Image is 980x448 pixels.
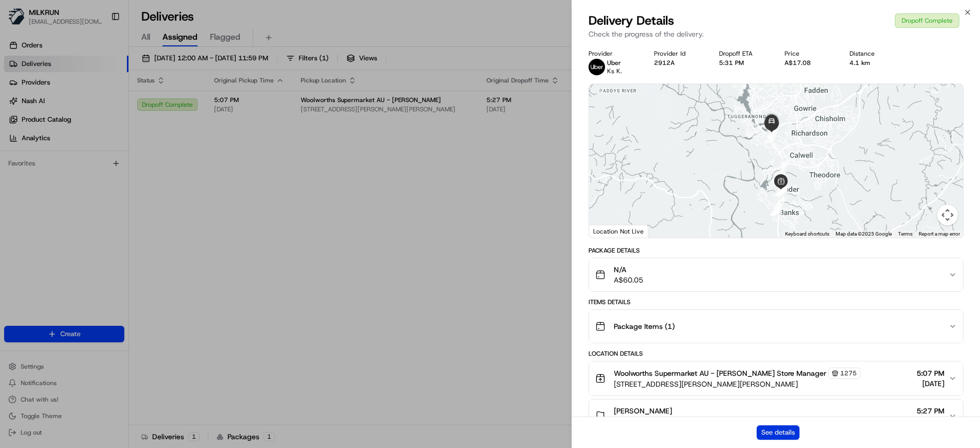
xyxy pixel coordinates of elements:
[766,127,778,138] div: 13
[589,258,963,291] button: N/AA$60.05
[589,49,637,58] div: Provider
[589,298,963,306] div: Items Details
[589,59,605,75] img: uber-new-logo.jpeg
[614,416,912,426] span: [PERSON_NAME][GEOGRAPHIC_DATA], [GEOGRAPHIC_DATA], ACT 2905, [GEOGRAPHIC_DATA]
[850,49,898,58] div: Distance
[775,185,786,196] div: 10
[840,369,857,377] span: 1275
[589,310,963,343] button: Package Items (1)
[776,185,788,196] div: 9
[589,350,963,358] div: Location Details
[654,59,675,67] button: 2912A
[757,425,799,440] button: See details
[771,204,782,215] div: 1
[919,231,960,237] a: Report a map error
[592,224,626,238] img: Google
[917,368,944,378] span: 5:07 PM
[592,224,626,238] a: Open this area in Google Maps (opens a new window)
[785,230,829,238] button: Keyboard shortcuts
[589,225,648,238] div: Location Not Live
[770,204,781,215] div: 2
[654,49,703,58] div: Provider Id
[917,378,944,389] span: [DATE]
[898,231,912,237] a: Terms (opens in new tab)
[719,49,767,58] div: Dropoff ETA
[614,264,643,275] span: N/A
[614,368,826,378] span: Woolworths Supermarket AU - [PERSON_NAME] Store Manager
[937,205,958,225] button: Map camera controls
[765,132,776,143] div: 12
[589,361,963,395] button: Woolworths Supermarket AU - [PERSON_NAME] Store Manager1275[STREET_ADDRESS][PERSON_NAME][PERSON_N...
[836,231,892,237] span: Map data ©2025 Google
[777,159,789,170] div: 11
[589,29,963,39] p: Check the progress of the delivery.
[607,59,621,67] span: Uber
[917,406,944,416] span: 5:27 PM
[589,246,963,255] div: Package Details
[773,197,785,208] div: 3
[607,67,622,75] span: Ks K.
[785,49,833,58] div: Price
[719,59,767,67] div: 5:31 PM
[614,275,643,285] span: A$60.05
[785,59,833,67] div: A$17.08
[589,400,963,433] button: [PERSON_NAME][PERSON_NAME][GEOGRAPHIC_DATA], [GEOGRAPHIC_DATA], ACT 2905, [GEOGRAPHIC_DATA]5:27 P...
[614,379,860,389] span: [STREET_ADDRESS][PERSON_NAME][PERSON_NAME]
[850,59,898,67] div: 4.1 km
[917,416,944,426] span: [DATE]
[614,406,672,416] span: [PERSON_NAME]
[589,12,674,29] span: Delivery Details
[614,321,675,331] span: Package Items ( 1 )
